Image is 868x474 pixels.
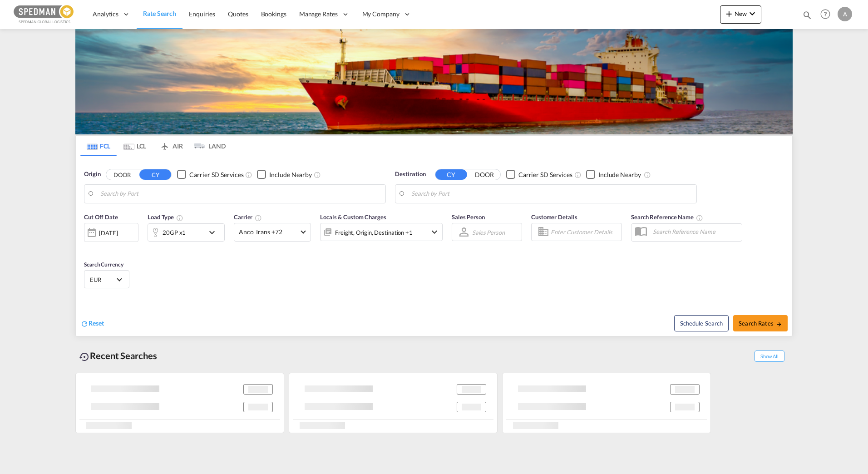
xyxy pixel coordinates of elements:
[299,10,338,19] span: Manage Rates
[733,315,788,331] button: Search Ratesicon-arrow-right
[257,170,312,179] md-checkbox: Checkbox No Ink
[76,156,792,336] div: Origin DOOR CY Checkbox No InkUnchecked: Search for CY (Container Yard) services for all selected...
[255,214,262,222] md-icon: The selected Trucker/Carrierwill be displayed in the rate results If the rates are from another f...
[586,170,641,179] md-checkbox: Checkbox No Ink
[153,136,189,156] md-tab-item: AIR
[99,229,118,237] div: [DATE]
[163,226,186,239] div: 20GP x1
[75,346,161,366] div: Recent Searches
[314,171,321,178] md-icon: Unchecked: Ignores neighbouring ports when fetching rates.Checked : Includes neighbouring ports w...
[79,351,90,362] md-icon: icon-backup-restore
[84,213,118,221] span: Cut Off Date
[269,170,312,179] div: Include Nearby
[395,170,426,179] span: Destination
[228,10,248,18] span: Quotes
[411,187,692,201] input: Search by Port
[139,169,171,180] button: CY
[818,6,833,22] span: Help
[574,171,582,178] md-icon: Unchecked: Search for CY (Container Yard) services for all selected carriers.Checked : Search for...
[838,7,852,21] div: A
[207,227,222,238] md-icon: icon-chevron-down
[435,169,467,180] button: CY
[80,320,89,328] md-icon: icon-refresh
[452,213,485,221] span: Sales Person
[75,29,793,134] img: LCL+%26+FCL+BACKGROUND.png
[648,225,742,238] input: Search Reference Name
[320,223,443,241] div: Freight Origin Destination Factory Stuffingicon-chevron-down
[802,10,812,24] div: icon-magnify
[818,6,838,23] div: Help
[117,136,153,156] md-tab-item: LCL
[189,136,226,156] md-tab-item: LAND
[100,187,381,201] input: Search by Port
[84,241,91,253] md-datepicker: Select
[176,214,183,222] md-icon: icon-information-outline
[720,5,761,24] button: icon-plus 400-fgNewicon-chevron-down
[320,213,386,221] span: Locals & Custom Charges
[177,170,243,179] md-checkbox: Checkbox No Ink
[362,10,399,19] span: My Company
[598,170,641,179] div: Include Nearby
[80,136,226,156] md-pagination-wrapper: Use the left and right arrow keys to navigate between tabs
[644,171,651,178] md-icon: Unchecked: Ignores neighbouring ports when fetching rates.Checked : Includes neighbouring ports w...
[674,315,729,331] button: Note: By default Schedule search will only considerorigin ports, destination ports and cut off da...
[239,227,298,237] span: Anco Trans +72
[80,319,104,329] div: icon-refreshReset
[724,10,758,17] span: New
[469,169,500,180] button: DOOR
[518,170,572,179] div: Carrier SD Services
[506,170,572,179] md-checkbox: Checkbox No Ink
[189,170,243,179] div: Carrier SD Services
[551,225,619,239] input: Enter Customer Details
[143,10,176,17] span: Rate Search
[724,8,735,19] md-icon: icon-plus 400-fg
[776,321,782,327] md-icon: icon-arrow-right
[335,226,413,239] div: Freight Origin Destination Factory Stuffing
[261,10,286,18] span: Bookings
[739,320,782,327] span: Search Rates
[14,4,75,25] img: c12ca350ff1b11efb6b291369744d907.png
[84,223,138,242] div: [DATE]
[189,10,215,18] span: Enquiries
[631,213,703,221] span: Search Reference Name
[245,171,252,178] md-icon: Unchecked: Search for CY (Container Yard) services for all selected carriers.Checked : Search for...
[90,276,115,284] span: EUR
[531,213,577,221] span: Customer Details
[429,227,440,237] md-icon: icon-chevron-down
[234,213,262,221] span: Carrier
[106,169,138,180] button: DOOR
[471,226,506,239] md-select: Sales Person
[89,319,104,327] span: Reset
[755,351,784,362] span: Show All
[84,170,100,179] span: Origin
[89,273,124,286] md-select: Select Currency: € EUREuro
[148,223,225,242] div: 20GP x1icon-chevron-down
[696,214,703,222] md-icon: Your search will be saved by the below given name
[93,10,118,19] span: Analytics
[747,8,758,19] md-icon: icon-chevron-down
[80,136,117,156] md-tab-item: FCL
[159,141,170,148] md-icon: icon-airplane
[84,261,123,268] span: Search Currency
[148,213,183,221] span: Load Type
[802,10,812,20] md-icon: icon-magnify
